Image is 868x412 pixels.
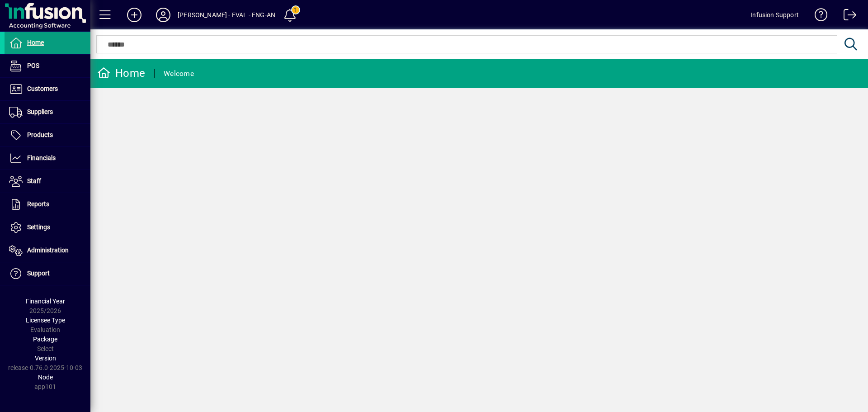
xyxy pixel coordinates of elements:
[5,239,90,262] a: Administration
[5,170,90,193] a: Staff
[164,66,194,81] div: Welcome
[33,336,57,343] span: Package
[27,85,58,92] span: Customers
[97,66,145,81] div: Home
[149,7,178,23] button: Profile
[5,55,90,77] a: POS
[5,147,90,170] a: Financials
[27,39,44,46] span: Home
[27,246,69,254] span: Administration
[27,62,39,69] span: POS
[5,216,90,239] a: Settings
[5,262,90,285] a: Support
[5,124,90,147] a: Products
[5,101,90,123] a: Suppliers
[27,108,53,115] span: Suppliers
[27,131,53,138] span: Products
[27,270,50,277] span: Support
[27,177,41,185] span: Staff
[38,374,53,381] span: Node
[120,7,149,23] button: Add
[35,355,56,362] span: Version
[27,200,49,208] span: Reports
[808,2,828,31] a: Knowledge Base
[178,8,275,22] div: [PERSON_NAME] - EVAL - ENG-AN
[26,298,65,305] span: Financial Year
[750,8,799,22] div: Infusion Support
[26,317,65,324] span: Licensee Type
[27,154,56,161] span: Financials
[837,2,857,31] a: Logout
[27,223,50,231] span: Settings
[5,78,90,100] a: Customers
[5,193,90,216] a: Reports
